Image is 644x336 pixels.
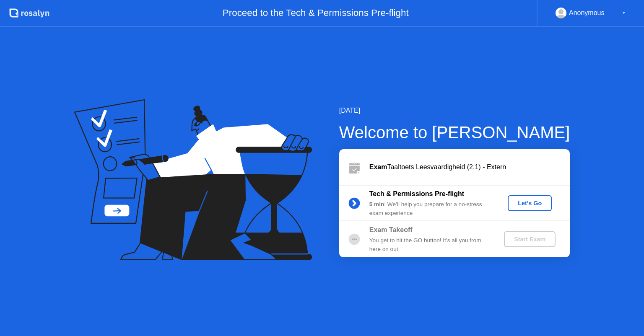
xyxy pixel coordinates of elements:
[369,162,570,172] div: Taaltoets Leesvaardigheid (2.1) - Extern
[369,190,464,197] b: Tech & Permissions Pre-flight
[507,236,552,243] div: Start Exam
[339,120,570,145] div: Welcome to [PERSON_NAME]
[369,201,384,207] b: 5 min
[504,231,556,247] button: Start Exam
[622,8,626,18] div: ▼
[369,226,413,233] b: Exam Takeoff
[511,200,548,207] div: Let's Go
[508,195,552,211] button: Let's Go
[369,200,490,217] div: : We’ll help you prepare for a no-stress exam experience
[569,8,605,18] div: Anonymous
[339,106,570,116] div: [DATE]
[369,236,490,253] div: You get to hit the GO button! It’s all you from here on out
[369,163,387,171] b: Exam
